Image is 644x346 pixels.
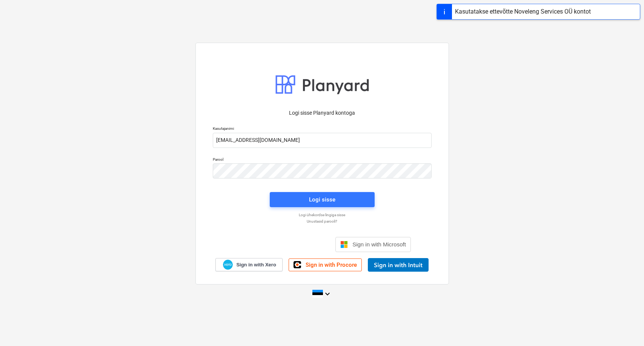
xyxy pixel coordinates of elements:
p: Parool [213,157,432,163]
iframe: Sisselogimine Google'i nupu abil [229,236,333,253]
a: Sign in with Procore [289,258,362,271]
div: Logi sisse [309,195,335,205]
span: Sign in with Microsoft [352,241,406,248]
a: Sign in with Xero [215,258,283,271]
a: Logi ühekordse lingiga sisse [209,212,435,217]
i: keyboard_arrow_down [323,289,332,298]
span: Sign in with Procore [306,261,357,268]
p: Kasutajanimi [213,126,432,132]
span: Sign in with Xero [236,261,276,268]
img: Microsoft logo [340,241,348,248]
div: Kasutatakse ettevõtte Noveleng Services OÜ kontot [455,7,591,16]
a: Unustasid parooli? [209,219,435,224]
button: Logi sisse [270,192,375,207]
p: Logi sisse Planyard kontoga [213,109,432,117]
input: Kasutajanimi [213,133,432,148]
img: Xero logo [223,260,233,270]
